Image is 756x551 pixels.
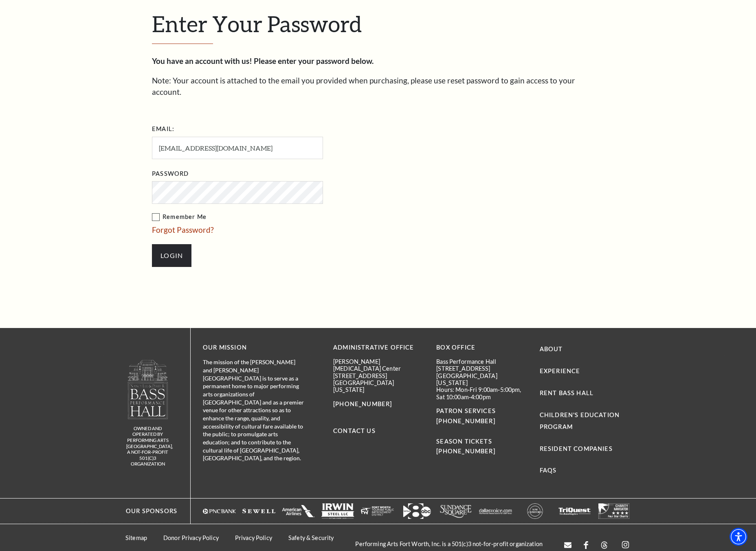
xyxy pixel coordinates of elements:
[152,11,362,37] span: Enter Your Password
[436,358,527,365] p: Bass Performance Hall
[347,540,551,547] p: Performing Arts Fort Worth, Inc. is a 501(c)3 not-for-profit organization
[152,75,604,98] p: Note: Your account is attached to the email you provided when purchasing, please use reset passwo...
[163,534,219,541] a: Donor Privacy Policy
[203,343,305,353] p: OUR MISSION
[540,389,593,396] a: Rent Bass Hall
[440,503,472,519] img: Logo of Sundance Square, featuring stylized text in white.
[436,372,527,387] p: [GEOGRAPHIC_DATA][US_STATE]
[558,503,591,519] img: The image is completely blank or white.
[436,406,527,426] p: PATRON SERVICES [PHONE_NUMBER]
[254,56,374,66] strong: Please enter your password below.
[400,503,433,519] a: Logo featuring the number "8" with an arrow and "abc" in a modern design. - open in a new tab
[436,343,527,353] p: BOX OFFICE
[333,379,424,394] p: [GEOGRAPHIC_DATA][US_STATE]
[282,503,315,519] a: The image is completely blank or white. - open in a new tab
[440,503,472,519] a: Logo of Sundance Square, featuring stylized text in white. - open in a new tab
[540,467,557,474] a: FAQs
[235,534,272,541] a: Privacy Policy
[288,534,334,541] a: Safety & Security
[598,503,631,519] img: The image is completely blank or white.
[730,528,747,546] div: Accessibility Menu
[152,137,323,159] input: Required
[152,124,174,134] label: Email:
[118,506,177,516] p: Our Sponsors
[436,386,527,400] p: Hours: Mon-Fri 9:00am-5:00pm, Sat 10:00am-4:00pm
[600,538,608,550] a: threads.com - open in a new tab
[152,225,214,234] a: Forgot Password?
[436,426,527,457] p: SEASON TICKETS [PHONE_NUMBER]
[321,503,354,519] a: Logo of Irwin Steel LLC, featuring the company name in bold letters with a simple design. - open ...
[598,503,631,519] a: The image is completely blank or white. - open in a new tab
[203,358,305,462] p: The mission of the [PERSON_NAME] and [PERSON_NAME][GEOGRAPHIC_DATA] is to serve as a permanent ho...
[436,365,527,372] p: [STREET_ADDRESS]
[333,343,424,353] p: Administrative Office
[125,534,147,541] a: Sitemap
[540,445,613,452] a: Resident Companies
[540,345,563,352] a: About
[584,538,588,550] a: facebook - open in a new tab
[203,503,236,519] img: Logo of PNC Bank in white text with a triangular symbol.
[540,411,620,430] a: Children's Education Program
[242,503,275,519] img: The image is completely blank or white.
[152,244,191,267] input: Submit button
[242,503,275,519] a: The image is completely blank or white. - open in a new tab
[203,503,236,519] a: Logo of PNC Bank in white text with a triangular symbol. - open in a new tab - target website may...
[127,359,169,419] img: owned and operated by Performing Arts Fort Worth, A NOT-FOR-PROFIT 501(C)3 ORGANIZATION
[540,367,580,374] a: Experience
[558,503,591,519] a: The image is completely blank or white. - open in a new tab
[564,538,571,550] a: Open this option - open in a new tab
[479,503,512,519] a: The image features a simple white background with text that appears to be a logo or brand name. -...
[126,426,169,467] p: owned and operated by Performing Arts [GEOGRAPHIC_DATA], A NOT-FOR-PROFIT 501(C)3 ORGANIZATION
[152,169,189,179] label: Password
[519,503,552,519] img: A circular logo with the text "KIM CLASSIFIED" in the center, featuring a bold, modern design.
[519,503,552,519] a: A circular logo with the text "KIM CLASSIFIED" in the center, featuring a bold, modern design. - ...
[333,358,424,372] p: [PERSON_NAME][MEDICAL_DATA] Center
[479,503,512,519] img: The image features a simple white background with text that appears to be a logo or brand name.
[282,503,315,519] img: The image is completely blank or white.
[361,503,394,519] img: The image is completely blank or white.
[333,427,376,434] a: Contact Us
[333,399,424,409] p: [PHONE_NUMBER]
[152,212,404,222] label: Remember Me
[152,56,252,66] strong: You have an account with us!
[620,538,631,550] a: instagram - open in a new tab
[400,503,433,519] img: Logo featuring the number "8" with an arrow and "abc" in a modern design.
[333,372,424,379] p: [STREET_ADDRESS]
[321,503,354,519] img: Logo of Irwin Steel LLC, featuring the company name in bold letters with a simple design.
